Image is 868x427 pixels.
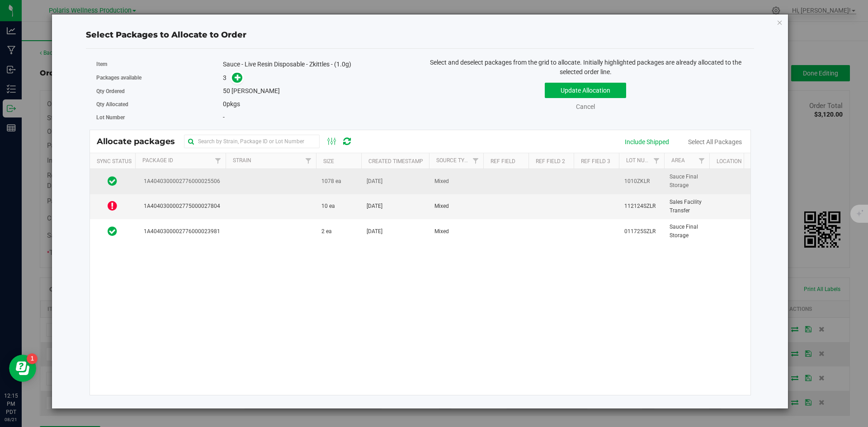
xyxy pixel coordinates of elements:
[367,202,382,211] span: [DATE]
[670,223,704,240] span: Sauce Final Storage
[671,157,685,164] a: Area
[625,137,669,147] div: Include Shipped
[694,153,709,169] a: Filter
[649,153,664,169] a: Filter
[468,153,483,169] a: Filter
[96,100,223,108] label: Qty Allocated
[97,158,132,164] a: Sync Status
[27,353,38,364] iframe: Resource center unread badge
[223,100,240,108] span: pkgs
[626,157,659,164] a: Lot Number
[491,158,515,164] a: Ref Field
[670,173,704,190] span: Sauce Final Storage
[323,158,334,164] a: Size
[688,138,742,145] a: Select All Packages
[231,87,280,94] span: [PERSON_NAME]
[223,100,226,108] span: 0
[142,157,173,164] a: Package Id
[536,158,565,164] a: Ref Field 2
[223,74,226,81] span: 3
[140,202,220,211] span: 1A4040300002775000027804
[96,87,223,95] label: Qty Ordered
[97,136,184,146] span: Allocate packages
[624,202,656,211] span: 112124SZLR
[436,157,471,164] a: Source Type
[233,157,251,164] a: Strain
[670,198,704,215] span: Sales Facility Transfer
[368,158,423,164] a: Created Timestamp
[96,60,223,68] label: Item
[434,202,449,211] span: Mixed
[367,177,382,186] span: [DATE]
[321,177,341,186] span: 1078 ea
[108,175,117,188] span: In Sync
[184,135,320,148] input: Search by Strain, Package ID or Lot Number
[9,355,36,382] iframe: Resource center
[108,200,117,212] span: OUT OF SYNC!
[140,177,220,186] span: 1A4040300002776000025506
[223,60,413,69] div: Sauce - Live Resin Disposable - Zkittles - (1.0g)
[86,29,754,41] div: Select Packages to Allocate to Order
[434,177,449,186] span: Mixed
[576,103,595,110] a: Cancel
[717,158,742,164] a: Location
[367,227,382,236] span: [DATE]
[301,153,316,169] a: Filter
[96,113,223,122] label: Lot Number
[581,158,610,164] a: Ref Field 3
[545,83,626,98] button: Update Allocation
[624,227,656,236] span: 011725SZLR
[321,227,332,236] span: 2 ea
[210,153,225,169] a: Filter
[434,227,449,236] span: Mixed
[96,74,223,82] label: Packages available
[140,227,220,236] span: 1A4040300002776000023981
[223,87,230,94] span: 50
[321,202,335,211] span: 10 ea
[430,59,741,75] span: Select and deselect packages from the grid to allocate. Initially highlighted packages are alread...
[624,177,650,186] span: 1010ZKLR
[223,113,225,121] span: -
[108,225,117,238] span: In Sync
